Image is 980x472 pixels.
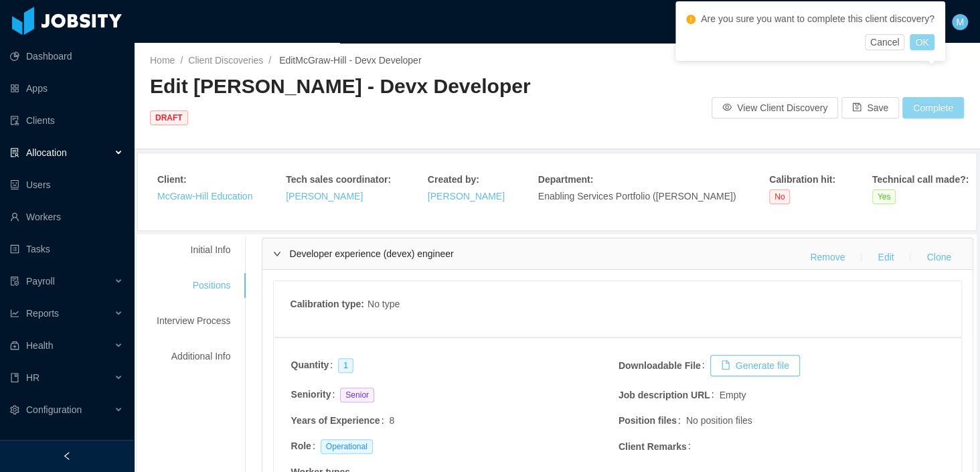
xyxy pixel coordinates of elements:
a: icon: pie-chartDashboard [10,43,123,70]
a: icon: robotUsers [10,171,123,198]
button: Cancel [865,34,905,50]
i: icon: right [273,250,281,258]
strong: Calibration hit : [769,174,835,185]
strong: Tech sales coordinator : [286,174,391,185]
span: Empty [720,388,746,402]
span: Yes [872,189,896,204]
button: Remove [799,246,855,268]
span: Edit [PERSON_NAME] - Devx Developer [150,75,530,125]
a: Home [150,55,175,66]
a: icon: appstoreApps [10,75,123,102]
i: icon: solution [10,148,19,157]
strong: Technical call made? : [872,174,969,185]
span: Edit [276,55,421,66]
div: Interview Process [141,309,246,333]
span: HR [26,372,39,383]
div: Additional Info [141,344,246,369]
strong: Client Remarks [619,441,687,452]
div: Are you sure you want to complete this client discovery? [686,12,934,26]
strong: Quantity [291,360,329,370]
span: 8 [389,415,394,426]
span: / [180,55,183,66]
div: Initial Info [141,238,246,262]
span: / [268,55,271,66]
i: icon: exclamation-circle [686,15,696,24]
span: Operational [321,439,373,454]
span: 1 [338,358,353,373]
button: icon: saveSave [841,97,899,119]
button: Edit [867,246,904,268]
button: icon: eyeView Client Discovery [712,97,838,119]
a: McGraw-Hill - Devx Developer [295,55,421,66]
a: icon: auditClients [10,107,123,134]
span: Allocation [26,147,67,158]
a: [PERSON_NAME] [428,191,505,202]
strong: Role [291,441,311,451]
span: No [769,189,790,204]
strong: Created by : [428,174,479,185]
strong: Seniority [291,389,331,400]
strong: Calibration type : [290,299,363,309]
span: DRAFT [150,110,188,125]
strong: Job description URL [619,390,710,400]
span: Configuration [26,404,82,415]
i: icon: line-chart [10,309,19,318]
span: Health [26,340,53,351]
strong: Department : [538,174,593,185]
strong: Position files [619,415,677,426]
div: Positions [141,273,246,298]
a: icon: userWorkers [10,204,123,230]
i: icon: file-protect [10,277,19,286]
button: Complete [902,97,964,119]
i: icon: setting [10,405,19,414]
strong: Client : [157,174,187,185]
span: Developer experience (devex) engineer [289,248,453,259]
strong: Downloadable File [619,360,701,371]
div: icon: rightDeveloper experience (devex) engineer [262,238,973,269]
span: Enabling Services Portfolio ([PERSON_NAME]) [538,191,736,202]
a: McGraw-Hill Education [157,191,252,202]
strong: Years of Experience [291,415,380,426]
button: icon: fileGenerate file [710,355,800,376]
a: icon: profileTasks [10,236,123,262]
span: M [956,14,964,30]
i: icon: medicine-box [10,341,19,350]
a: Client Discoveries [188,55,263,66]
button: OK [910,34,934,50]
button: Clone [916,246,962,268]
span: Senior [340,388,374,402]
span: No position files [686,414,752,428]
span: Payroll [26,276,55,287]
div: No type [367,297,400,314]
i: icon: book [10,373,19,382]
a: [PERSON_NAME] [286,191,363,202]
span: Reports [26,308,59,319]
